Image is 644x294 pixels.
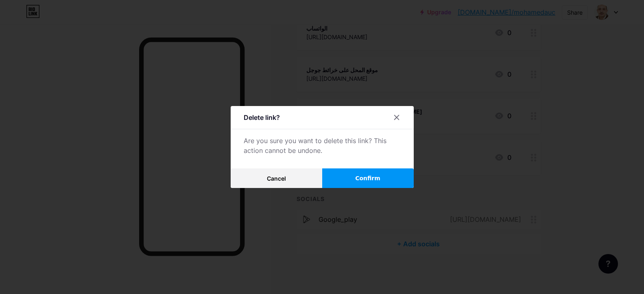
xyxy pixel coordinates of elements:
[267,175,286,182] span: Cancel
[244,136,401,155] div: Are you sure you want to delete this link? This action cannot be undone.
[355,174,380,183] span: Confirm
[244,113,280,122] div: Delete link?
[322,168,414,188] button: Confirm
[231,168,322,188] button: Cancel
